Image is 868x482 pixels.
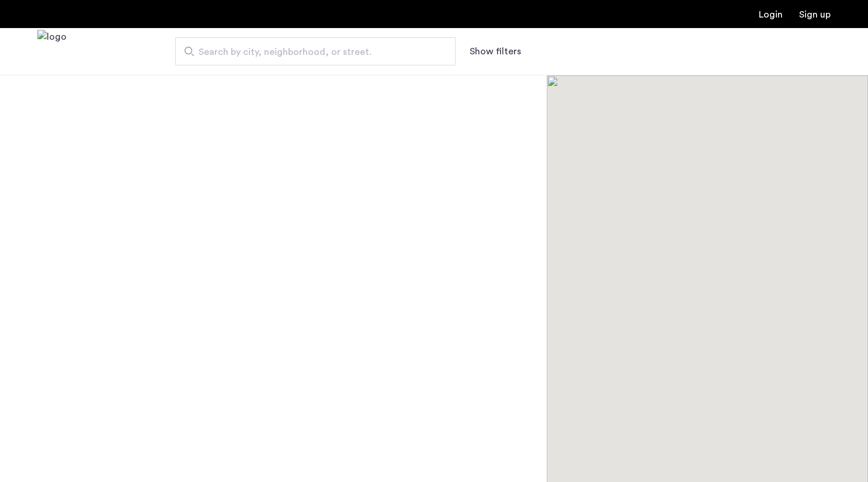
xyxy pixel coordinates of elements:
[175,37,456,65] input: Apartment Search
[199,45,423,59] span: Search by city, neighborhood, or street.
[37,30,67,74] a: Cazamio Logo
[470,44,521,58] button: Show or hide filters
[37,30,67,74] img: logo
[759,10,783,19] a: Login
[799,10,831,19] a: Registration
